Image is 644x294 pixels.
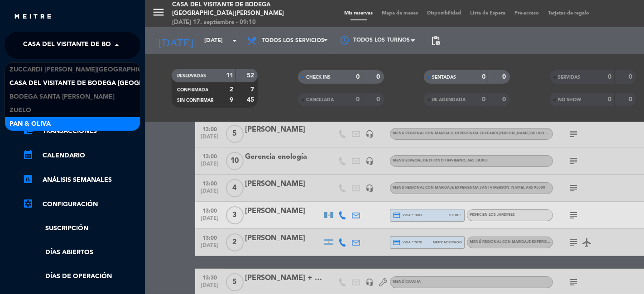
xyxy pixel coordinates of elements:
[10,92,115,102] span: Bodega Santa [PERSON_NAME]
[10,78,237,89] span: Casa del Visitante de Bodega [GEOGRAPHIC_DATA][PERSON_NAME]
[23,198,34,209] i: settings_applications
[10,119,51,129] span: Pan & Oliva
[23,150,140,161] a: calendar_monthCalendario
[14,14,52,20] img: MEITRE
[10,105,31,116] span: Zuelo
[23,223,140,234] a: Suscripción
[23,271,140,282] a: Días de Operación
[23,149,34,160] i: calendar_month
[23,175,140,185] a: assessmentANÁLISIS SEMANALES
[23,247,140,258] a: Días abiertos
[23,36,251,55] span: Casa del Visitante de Bodega [GEOGRAPHIC_DATA][PERSON_NAME]
[23,126,140,137] a: account_balance_walletTransacciones
[10,65,279,75] span: Zuccardi [PERSON_NAME][GEOGRAPHIC_DATA] - Restaurant [GEOGRAPHIC_DATA]
[23,199,140,210] a: Configuración
[23,174,34,185] i: assessment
